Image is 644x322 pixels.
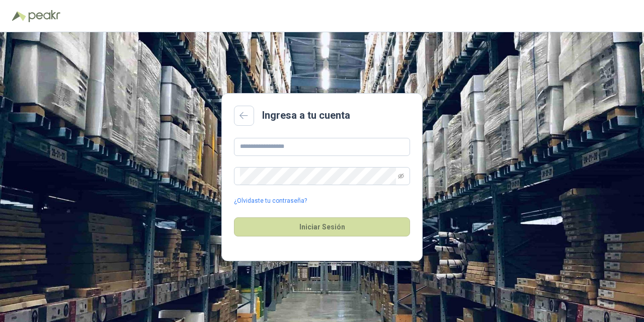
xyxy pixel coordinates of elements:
img: Logo [12,11,26,21]
span: eye-invisible [398,173,404,179]
img: Peakr [28,10,60,22]
h2: Ingresa a tu cuenta [262,108,350,123]
button: Iniciar Sesión [234,217,410,236]
a: ¿Olvidaste tu contraseña? [234,196,307,206]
